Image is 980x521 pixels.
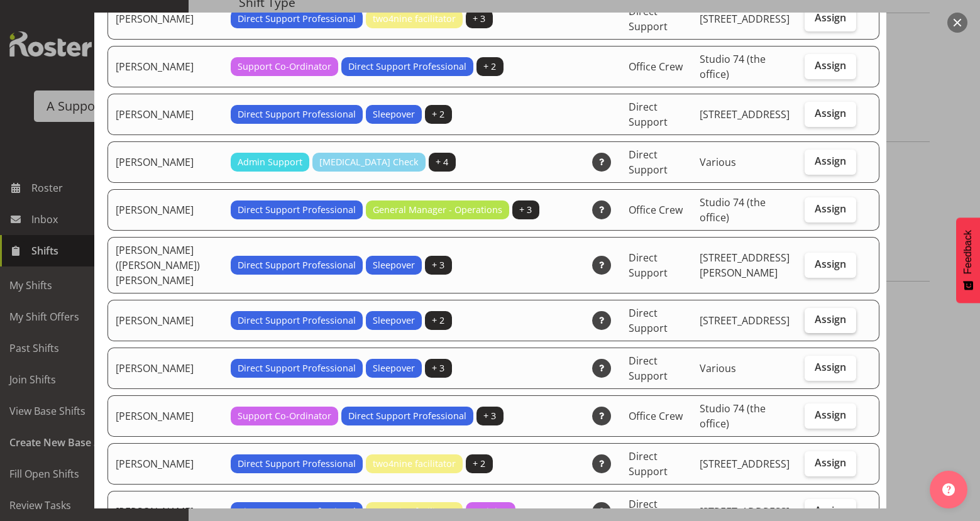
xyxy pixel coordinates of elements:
span: Support Co-Ordinator [238,60,331,74]
span: [STREET_ADDRESS] [700,12,790,26]
td: [PERSON_NAME] ([PERSON_NAME]) [PERSON_NAME] [107,237,223,293]
span: [STREET_ADDRESS] [700,314,790,327]
td: [PERSON_NAME] [107,443,223,485]
span: + 3 [432,361,444,375]
span: Assign [815,258,846,270]
span: Direct Support Professional [238,203,356,217]
span: Sleepover [373,107,415,121]
span: Sleepover [373,314,415,327]
td: [PERSON_NAME] [107,141,223,183]
span: Direct Support [629,449,668,478]
span: Assign [815,409,846,421]
span: + 2 [483,60,496,74]
span: two4nine facilitator [373,505,456,518]
td: [PERSON_NAME] [107,189,223,231]
span: Assign [815,361,846,373]
span: + 4 [436,155,448,169]
td: [PERSON_NAME] [107,395,223,437]
span: [MEDICAL_DATA] Check [319,155,419,169]
span: Studio 74 (the office) [700,402,766,431]
span: Direct Support Professional [238,505,356,518]
span: Direct Support [629,251,668,280]
td: [PERSON_NAME] [107,46,223,87]
span: Office Crew [629,203,683,217]
td: [PERSON_NAME] [107,300,223,341]
span: + 3 [432,258,444,272]
span: Assign [815,107,846,119]
span: + 3 [519,203,532,217]
span: Direct Support [629,100,668,129]
span: [STREET_ADDRESS][PERSON_NAME] [700,251,790,280]
span: Various [700,155,736,169]
span: Office Crew [629,60,683,74]
span: Feedback [962,230,974,274]
span: Assign [815,59,846,72]
span: two4nine facilitator [373,457,456,471]
img: help-xxl-2.png [942,483,955,496]
span: + 3 [483,409,496,423]
span: Assign [815,11,846,24]
span: Direct Support [629,354,668,383]
button: Feedback - Show survey [956,217,980,303]
span: Assign [815,313,846,326]
span: Admin Support [238,155,302,169]
span: Direct Support Professional [238,361,356,375]
span: Direct Support Professional [238,258,356,272]
span: Direct Support Professional [348,409,466,423]
span: Assign [815,504,846,517]
span: + 3 [473,12,485,26]
span: Direct Support [629,4,668,33]
span: Direct Support [629,148,668,177]
span: Direct Support Professional [238,457,356,471]
span: Direct Support Professional [238,107,356,121]
span: Direct Support Professional [238,314,356,327]
span: Direct Support Professional [348,60,466,74]
span: [STREET_ADDRESS] [700,107,790,121]
span: two4nine facilitator [373,12,456,26]
span: Direct Support Professional [238,12,356,26]
span: Studio 74 (the office) [700,195,766,224]
span: General Manager - Operations [373,203,502,217]
td: [PERSON_NAME] [107,348,223,389]
span: + 2 [432,107,444,121]
span: Training [473,505,508,518]
span: Assign [815,155,846,167]
span: Sleepover [373,361,415,375]
span: + 2 [432,314,444,327]
span: Direct Support [629,306,668,335]
span: [STREET_ADDRESS] [700,457,790,471]
span: Assign [815,202,846,215]
span: Various [700,361,736,375]
td: [PERSON_NAME] [107,94,223,135]
span: Assign [815,456,846,469]
span: Sleepover [373,258,415,272]
span: Support Co-Ordinator [238,409,331,423]
span: + 2 [473,457,485,471]
span: Office Crew [629,409,683,423]
span: Studio 74 (the office) [700,52,766,81]
span: [STREET_ADDRESS] [700,505,790,518]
